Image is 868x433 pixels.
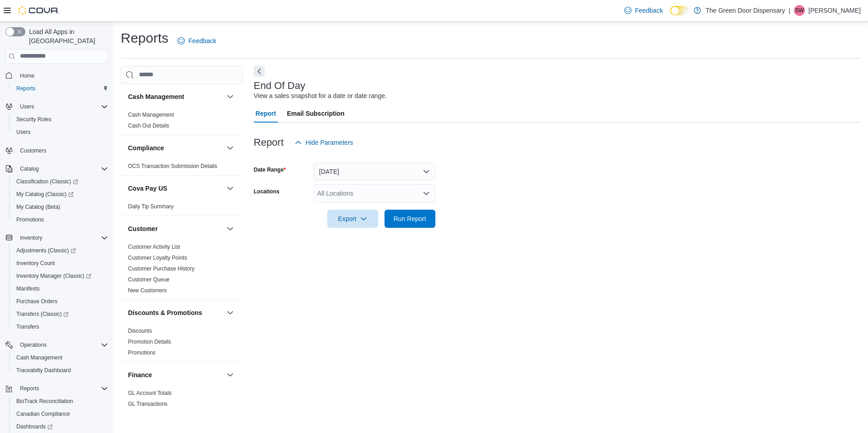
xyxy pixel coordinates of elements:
[9,282,112,295] button: Manifests
[16,85,35,92] span: Reports
[13,365,74,376] a: Traceabilty Dashboard
[254,188,280,195] label: Locations
[333,210,373,228] span: Export
[2,100,112,113] button: Users
[13,258,59,269] a: Inventory Count
[9,201,112,213] button: My Catalog (Beta)
[2,382,112,395] button: Reports
[789,5,790,16] p: |
[128,244,180,250] a: Customer Activity List
[128,122,169,129] span: Cash Out Details
[16,145,108,156] span: Customers
[16,101,108,112] span: Users
[13,352,66,363] a: Cash Management
[13,202,108,212] span: My Catalog (Beta)
[13,321,43,332] a: Transfers
[670,6,689,15] input: Dark Mode
[128,308,202,317] h3: Discounts & Promotions
[9,420,112,433] a: Dashboards
[16,398,73,405] span: BioTrack Reconciliation
[18,6,59,15] img: Cova
[13,176,82,187] a: Classification (Classic)
[254,137,284,148] h3: Report
[128,287,167,294] span: New Customers
[20,103,34,110] span: Users
[9,244,112,257] a: Adjustments (Classic)
[25,27,108,45] span: Load All Apps in [GEOGRAPHIC_DATA]
[16,310,69,318] span: Transfers (Classic)
[128,184,223,193] button: Cova Pay US
[121,241,243,300] div: Customer
[16,260,55,267] span: Inventory Count
[9,270,112,282] a: Inventory Manager (Classic)
[16,216,44,223] span: Promotions
[423,190,430,197] button: Open list of options
[13,283,108,294] span: Manifests
[9,320,112,333] button: Transfers
[128,243,180,251] span: Customer Activity List
[128,401,168,407] a: GL Transactions
[327,210,378,228] button: Export
[20,147,46,154] span: Customers
[385,210,435,228] button: Run Report
[128,123,169,129] a: Cash Out Details
[121,388,243,413] div: Finance
[121,29,168,47] h1: Reports
[128,287,167,294] a: New Customers
[13,214,48,225] a: Promotions
[9,364,112,377] button: Traceabilty Dashboard
[306,138,353,147] span: Hide Parameters
[9,82,112,95] button: Reports
[128,265,195,272] span: Customer Purchase History
[128,254,187,261] span: Customer Loyalty Points
[128,276,169,283] a: Customer Queue
[13,296,61,307] a: Purchase Orders
[128,389,172,397] span: GL Account Totals
[13,214,108,225] span: Promotions
[128,163,217,169] a: OCS Transaction Submission Details
[16,410,70,418] span: Canadian Compliance
[2,162,112,175] button: Catalog
[794,5,805,16] div: Stacy Weegar
[16,70,108,81] span: Home
[254,91,387,101] div: View a sales snapshot for a date or date range.
[128,327,152,335] span: Discounts
[16,272,91,280] span: Inventory Manager (Classic)
[13,258,108,269] span: Inventory Count
[2,231,112,244] button: Inventory
[20,165,39,172] span: Catalog
[16,128,30,136] span: Users
[13,176,108,187] span: Classification (Classic)
[225,91,236,102] button: Cash Management
[16,232,46,243] button: Inventory
[128,92,184,101] h3: Cash Management
[13,83,108,94] span: Reports
[20,72,35,79] span: Home
[9,213,112,226] button: Promotions
[9,295,112,308] button: Purchase Orders
[16,383,108,394] span: Reports
[9,308,112,320] a: Transfers (Classic)
[254,66,265,77] button: Next
[16,383,43,394] button: Reports
[16,298,58,305] span: Purchase Orders
[121,109,243,135] div: Cash Management
[128,338,171,345] span: Promotion Details
[809,5,861,16] p: [PERSON_NAME]
[254,166,286,173] label: Date Range
[13,396,108,407] span: BioTrack Reconciliation
[16,191,74,198] span: My Catalog (Classic)
[128,276,169,283] span: Customer Queue
[16,178,78,185] span: Classification (Classic)
[9,175,112,188] a: Classification (Classic)
[13,309,72,320] a: Transfers (Classic)
[128,203,174,210] a: Daily Tip Summary
[9,113,112,126] button: Security Roles
[16,145,50,156] a: Customers
[174,32,220,50] a: Feedback
[225,307,236,318] button: Discounts & Promotions
[16,340,108,350] span: Operations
